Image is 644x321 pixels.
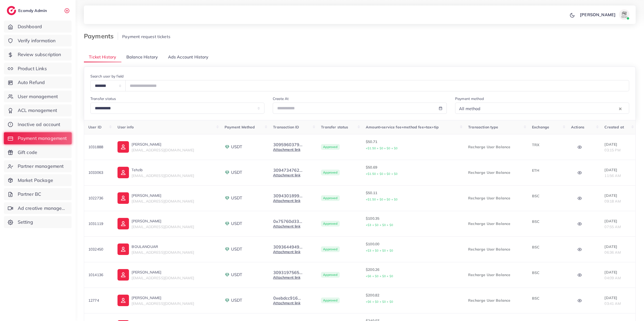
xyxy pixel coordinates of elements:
span: User ID [88,125,102,129]
p: Recharge User Balance [468,195,524,201]
img: ic-user-info.36bf1079.svg [117,167,129,178]
p: [PERSON_NAME] [132,192,194,199]
span: Payment management [18,135,67,142]
a: Review subscription [4,49,72,61]
a: ACL management [4,104,72,116]
span: [EMAIL_ADDRESS][DOMAIN_NAME] [132,250,194,255]
p: Recharge User Balance [468,246,524,252]
button: Clear Selected [619,105,622,111]
span: Approved [321,221,339,227]
a: Gift code [4,146,72,158]
span: Approved [321,272,339,278]
img: ic-user-info.36bf1079.svg [117,218,129,229]
button: 3095960379... [273,142,303,147]
p: 1032450 [88,246,109,252]
a: Dashboard [4,21,72,33]
small: +$6 + $0 + $0 + $0 [366,300,393,304]
img: payment [225,298,230,303]
span: Payment request tickets [122,34,170,39]
img: payment [225,247,230,252]
span: Product Links [18,65,47,72]
span: Approved [321,195,339,201]
a: Product Links [4,63,72,75]
p: [PERSON_NAME] [132,269,194,275]
p: [PERSON_NAME] [132,218,194,224]
p: BSC [532,270,563,276]
img: payment [225,221,230,226]
label: Payment method [455,96,484,101]
span: USDT [231,246,243,252]
a: Attachment link [273,249,300,254]
a: Attachment link [273,173,300,177]
p: ETH [532,167,563,174]
p: Tehzib [132,167,194,173]
span: Auto Refund [18,79,45,86]
a: Partner BC [4,188,72,200]
p: BOULANOUAR [132,243,194,250]
span: [EMAIL_ADDRESS][DOMAIN_NAME] [132,276,194,280]
span: Exchange [532,125,549,129]
span: [EMAIL_ADDRESS][DOMAIN_NAME] [132,224,194,229]
a: Partner management [4,160,72,172]
a: Attachment link [273,198,300,203]
span: Verify information [18,37,56,44]
p: $50.69 [366,164,460,177]
p: [DATE] [604,243,631,250]
span: Created at [604,125,624,129]
button: 3093197565... [273,270,303,275]
img: ic-user-info.36bf1079.svg [117,141,129,153]
p: Recharge User Balance [468,144,524,150]
span: Review subscription [18,51,61,58]
a: Payment management [4,132,72,144]
p: BSC [532,244,563,250]
span: Ad creative management [18,205,68,212]
span: 11:56 AM [604,173,621,178]
img: avatar [619,9,629,20]
label: Transfer status [90,96,116,101]
a: [PERSON_NAME]avatar [577,9,631,20]
p: $100.35 [366,215,460,228]
p: Recharge User Balance [468,272,524,278]
button: 0x75760d33... [273,219,302,224]
span: Market Package [18,177,53,184]
a: Setting [4,216,72,228]
small: +$1.50 + $0 + $0 + $0 [366,198,398,201]
span: [EMAIL_ADDRESS][DOMAIN_NAME] [132,199,194,204]
button: 0xebdcc916... [273,296,301,300]
p: $50.71 [366,139,460,151]
span: USDT [231,221,243,227]
p: $100.00 [366,241,460,254]
span: Gift code [18,149,37,156]
p: 12774 [88,297,109,304]
img: ic-user-info.36bf1079.svg [117,295,129,306]
small: +$6 + $0 + $0 + $0 [366,274,393,278]
p: BSC [532,218,563,225]
small: +$3 + $0 + $0 + $0 [366,223,393,227]
p: Recharge User Balance [468,169,524,176]
img: payment [225,170,230,175]
p: [DATE] [604,295,631,301]
span: All method [458,105,482,112]
span: Amount+service fee+method fee+tax+tip [366,125,439,129]
a: User management [4,91,72,103]
span: User info [117,125,133,129]
p: 1031888 [88,144,109,150]
img: payment [225,272,230,277]
span: ACL management [18,107,57,114]
span: Ticket History [89,54,116,60]
h3: Payments [84,32,118,40]
span: Dashboard [18,23,42,30]
span: User management [18,93,58,100]
span: USDT [231,195,243,201]
a: Auto Refund [4,76,72,88]
span: Setting [18,219,33,225]
span: USDT [231,297,243,303]
label: Search user by field [90,74,123,79]
span: USDT [231,169,243,175]
p: [DATE] [604,192,631,199]
a: Inactive ad account [4,118,72,130]
span: Transfer status [321,125,348,129]
img: payment [225,195,230,201]
p: [PERSON_NAME] [132,141,194,147]
a: Market Package [4,174,72,186]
